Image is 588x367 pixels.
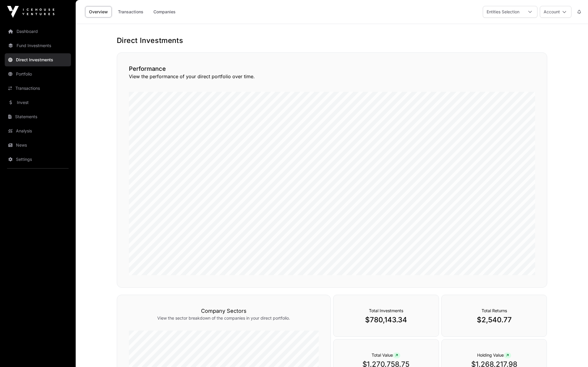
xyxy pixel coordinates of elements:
a: Overview [85,6,112,17]
span: Total Returns [482,308,507,313]
a: Settings [5,153,71,166]
a: Dashboard [5,25,71,38]
a: Analysis [5,124,71,137]
h1: Direct Investments [117,36,547,45]
a: Portfolio [5,68,71,81]
a: Invest [5,96,71,109]
a: Companies [150,6,179,17]
a: Transactions [5,82,71,95]
button: Account [540,6,571,18]
a: Statements [5,110,71,123]
a: Fund Investments [5,39,71,52]
iframe: Chat Widget [558,339,588,367]
p: View the sector breakdown of the companies in your direct portfolio. [129,315,319,321]
span: Holding Value [477,352,511,358]
p: View the performance of your direct portfolio over time. [129,73,535,80]
a: Transactions [114,6,147,17]
h2: Performance [129,65,535,73]
p: $780,143.34 [345,315,427,325]
h3: Company Sectors [129,307,319,315]
span: Total Investments [369,308,403,313]
a: Direct Investments [5,53,71,66]
img: Icehouse Ventures Logo [7,6,54,18]
p: $2,540.77 [453,315,535,325]
a: News [5,139,71,152]
div: Entities Selection [483,6,523,17]
span: Total Value [372,352,400,358]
